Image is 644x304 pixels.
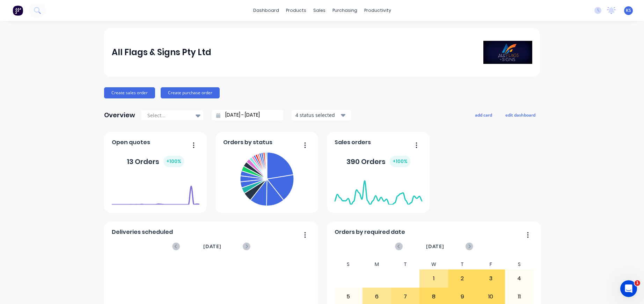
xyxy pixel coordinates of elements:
div: F [476,259,505,269]
div: Overview [104,108,135,122]
span: Sales orders [335,138,371,147]
div: + 100 % [163,156,184,167]
div: 4 [505,270,533,287]
div: products [283,5,310,16]
div: 2 [448,270,476,287]
button: edit dashboard [501,110,540,119]
img: All Flags & Signs Pty Ltd [483,41,532,64]
div: 1 [420,270,448,287]
span: Open quotes [112,138,150,147]
div: M [363,259,391,269]
div: 3 [477,270,505,287]
div: T [448,259,477,269]
span: 1 [635,280,640,286]
div: S [505,259,534,269]
button: 4 status selected [292,110,351,120]
div: T [391,259,420,269]
button: Create purchase order [161,87,220,98]
span: [DATE] [426,243,444,250]
div: 4 status selected [295,111,339,119]
div: purchasing [329,5,361,16]
img: Factory [13,5,23,16]
div: 13 Orders [127,156,184,167]
div: 390 Orders [346,156,410,167]
div: S [334,259,363,269]
span: [DATE] [203,243,221,250]
button: add card [470,110,497,119]
div: All Flags & Signs Pty Ltd [112,45,211,59]
div: W [419,259,448,269]
iframe: Intercom live chat [620,280,637,297]
div: productivity [361,5,395,16]
div: sales [310,5,329,16]
a: dashboard [250,5,283,16]
button: Create sales order [104,87,155,98]
div: + 100 % [390,156,410,167]
span: Orders by status [223,138,272,147]
span: KS [626,7,631,14]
